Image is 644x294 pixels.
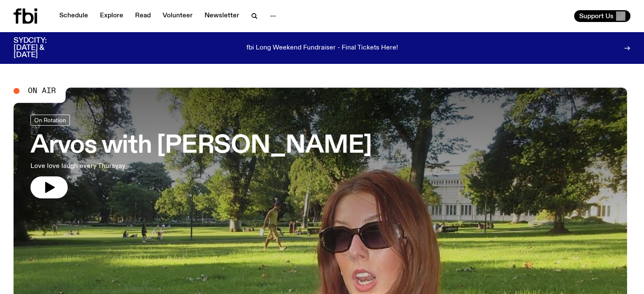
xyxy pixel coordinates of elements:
[199,10,244,22] a: Newsletter
[14,37,68,59] h3: SYDCITY: [DATE] & [DATE]
[54,10,93,22] a: Schedule
[28,87,56,95] span: On Air
[158,10,198,22] a: Volunteer
[579,12,614,20] span: Support Us
[30,161,247,171] p: Love love laugh every Thursyay
[130,10,156,22] a: Read
[30,134,372,158] h3: Arvos with [PERSON_NAME]
[246,44,398,52] p: fbi Long Weekend Fundraiser - Final Tickets Here!
[95,10,128,22] a: Explore
[574,10,630,22] button: Support Us
[34,117,66,124] span: On Rotation
[30,115,372,198] a: Arvos with [PERSON_NAME]Love love laugh every Thursyay
[30,115,70,126] a: On Rotation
